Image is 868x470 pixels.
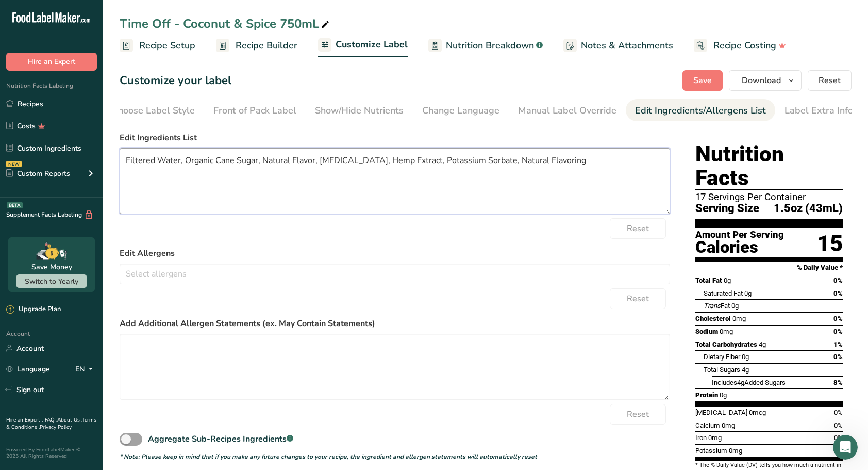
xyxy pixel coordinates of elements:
[318,33,408,58] a: Customize Label
[720,391,727,399] span: 0g
[120,266,670,282] input: Select allergens
[784,104,853,118] div: Label Extra Info
[695,391,718,399] span: Protein
[6,168,70,179] div: Custom Reports
[120,452,537,461] i: * Note: Please keep in mind that if you make any future changes to your recipe, the ingredient an...
[682,70,723,91] button: Save
[833,341,843,348] span: 1%
[704,366,740,374] span: Total Sugars
[695,409,747,416] span: [MEDICAL_DATA]
[819,74,841,87] span: Reset
[148,433,293,445] div: Aggregate Sub-Recipes Ingredients
[627,408,649,420] span: Reset
[817,230,843,257] div: 15
[732,315,746,322] span: 0mg
[704,289,743,297] span: Saturated Fat
[422,104,499,118] div: Change Language
[695,315,731,322] span: Cholesterol
[834,434,843,442] span: 0%
[833,379,843,386] span: 8%
[834,409,843,416] span: 0%
[704,302,730,310] span: Fat
[774,202,843,215] span: 1.5oz (43mL)
[833,435,858,460] iframe: Intercom live chat
[7,202,23,208] div: BETA
[75,363,97,375] div: EN
[45,416,57,424] a: FAQ .
[704,302,721,310] i: Trans
[722,422,735,429] span: 0mg
[749,409,766,416] span: 0mcg
[724,277,731,284] span: 0g
[16,274,87,288] button: Switch to Yearly
[6,360,50,378] a: Language
[694,34,786,57] a: Recipe Costing
[695,447,727,455] span: Potassium
[635,104,766,118] div: Edit Ingredients/Allergens List
[695,262,843,274] section: % Daily Value *
[833,328,843,335] span: 0%
[40,424,72,431] a: Privacy Policy
[737,379,744,386] span: 4g
[446,39,534,53] span: Nutrition Breakdown
[695,230,784,240] div: Amount Per Serving
[25,277,78,286] span: Switch to Yearly
[720,328,733,335] span: 0mg
[695,422,720,429] span: Calcium
[695,341,757,348] span: Total Carbohydrates
[518,104,616,118] div: Manual Label Override
[704,353,740,361] span: Dietary Fiber
[120,317,670,330] label: Add Additional Allergen Statements (ex. May Contain Statements)
[742,74,781,87] span: Download
[236,39,297,53] span: Recipe Builder
[120,14,331,33] div: Time Off - Coconut & Spice 750mL
[759,341,766,348] span: 4g
[693,74,712,87] span: Save
[120,132,670,144] label: Edit Ingredients List
[610,404,666,425] button: Reset
[6,416,96,431] a: Terms & Conditions .
[31,262,72,272] div: Save Money
[833,315,843,322] span: 0%
[742,366,749,374] span: 4g
[563,34,673,57] a: Notes & Attachments
[744,289,752,297] span: 0g
[139,39,195,53] span: Recipe Setup
[833,289,843,297] span: 0%
[833,353,843,361] span: 0%
[695,142,843,190] h1: Nutrition Facts
[120,72,231,89] h1: Customize your label
[695,277,722,284] span: Total Fat
[708,434,722,442] span: 0mg
[120,247,670,260] label: Edit Allergens
[742,353,749,361] span: 0g
[610,288,666,309] button: Reset
[6,447,97,459] div: Powered By FoodLabelMaker © 2025 All Rights Reserved
[216,34,297,57] a: Recipe Builder
[57,416,82,424] a: About Us .
[315,104,404,118] div: Show/Hide Nutrients
[213,104,296,118] div: Front of Pack Label
[729,70,802,91] button: Download
[695,434,707,442] span: Iron
[627,293,649,305] span: Reset
[6,304,61,315] div: Upgrade Plan
[713,39,776,53] span: Recipe Costing
[695,202,759,215] span: Serving Size
[695,328,718,335] span: Sodium
[833,277,843,284] span: 0%
[695,192,843,202] div: 17 Servings Per Container
[6,53,97,71] button: Hire an Expert
[428,34,543,57] a: Nutrition Breakdown
[731,302,739,310] span: 0g
[581,39,673,53] span: Notes & Attachments
[729,447,742,455] span: 0mg
[120,34,195,57] a: Recipe Setup
[6,161,22,167] div: NEW
[808,70,852,91] button: Reset
[610,218,666,239] button: Reset
[6,416,43,424] a: Hire an Expert .
[834,422,843,429] span: 0%
[112,104,195,118] div: Choose Label Style
[627,222,649,235] span: Reset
